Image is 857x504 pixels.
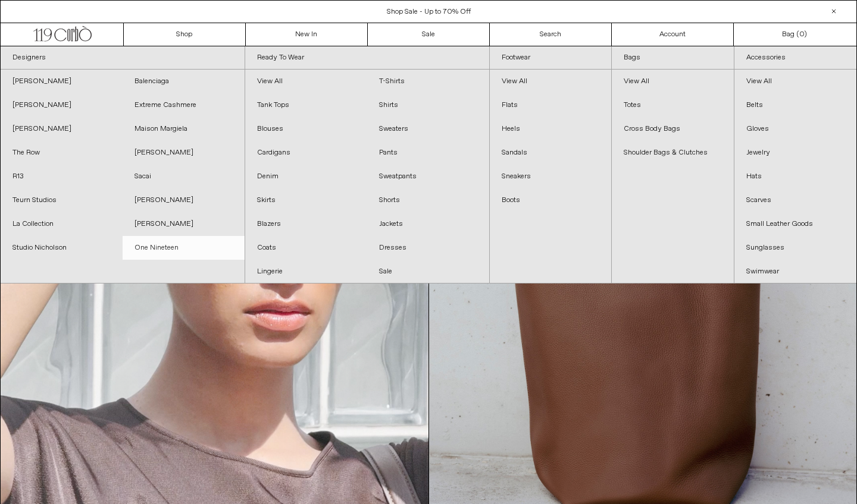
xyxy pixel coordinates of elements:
a: R13 [1,165,123,188]
a: Denim [245,165,367,188]
a: Cardigans [245,141,367,165]
a: Blazers [245,212,367,236]
a: View All [734,70,856,93]
a: [PERSON_NAME] [123,188,245,212]
a: Maison Margiela [123,117,245,141]
a: View All [612,70,734,93]
a: Teurn Studios [1,188,123,212]
a: Belts [734,93,856,117]
a: Blouses [245,117,367,141]
a: Tank Tops [245,93,367,117]
a: Shoulder Bags & Clutches [612,141,734,165]
a: [PERSON_NAME] [1,70,123,93]
a: Account [612,23,734,46]
a: Coats [245,236,367,260]
a: Heels [490,117,612,141]
a: Bag () [734,23,856,46]
a: Designers [1,46,245,70]
a: Flats [490,93,612,117]
a: Pants [367,141,489,165]
a: Sale [368,23,490,46]
a: Lingerie [245,260,367,283]
a: Sunglasses [734,236,856,260]
a: Jackets [367,212,489,236]
a: Search [490,23,612,46]
span: 0 [799,30,804,39]
a: Jewelry [734,141,856,165]
a: Boots [490,188,612,212]
a: [PERSON_NAME] [123,141,245,165]
a: Skirts [245,188,367,212]
a: Cross Body Bags [612,117,734,141]
a: Shop Sale - Up to 70% Off [387,7,471,17]
a: Shorts [367,188,489,212]
a: View All [490,70,612,93]
a: Sale [367,260,489,283]
a: Sacai [123,165,245,188]
a: [PERSON_NAME] [1,93,123,117]
a: View All [245,70,367,93]
a: Totes [612,93,734,117]
a: Sneakers [490,165,612,188]
a: Scarves [734,188,856,212]
a: Swimwear [734,260,856,283]
span: ) [799,29,807,40]
a: Extreme Cashmere [123,93,245,117]
a: Sandals [490,141,612,165]
a: [PERSON_NAME] [1,117,123,141]
a: Small Leather Goods [734,212,856,236]
a: The Row [1,141,123,165]
a: Footwear [490,46,612,70]
a: Sweaters [367,117,489,141]
a: One Nineteen [123,236,245,260]
a: Balenciaga [123,70,245,93]
a: Hats [734,165,856,188]
a: [PERSON_NAME] [123,212,245,236]
a: Dresses [367,236,489,260]
a: Studio Nicholson [1,236,123,260]
a: T-Shirts [367,70,489,93]
a: Bags [612,46,734,70]
a: La Collection [1,212,123,236]
a: Shop [124,23,246,46]
a: Sweatpants [367,165,489,188]
a: Accessories [734,46,856,70]
a: Ready To Wear [245,46,489,70]
a: New In [246,23,368,46]
a: Gloves [734,117,856,141]
a: Shirts [367,93,489,117]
